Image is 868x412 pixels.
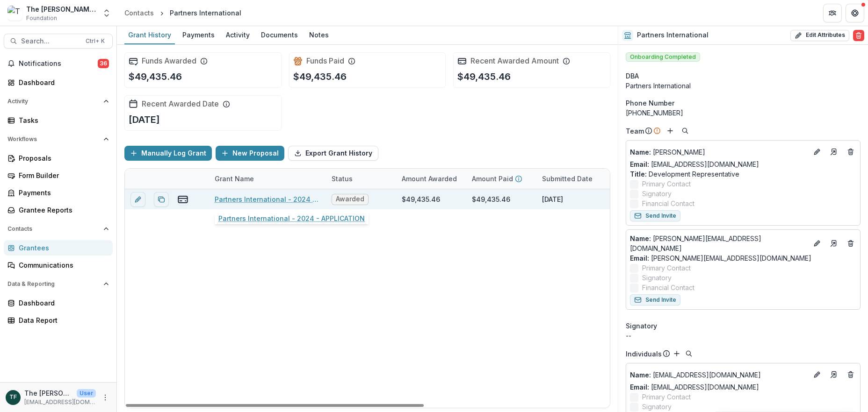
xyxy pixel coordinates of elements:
[626,71,639,81] span: DBA
[630,210,680,221] button: Send Invite
[536,169,607,189] div: Submitted Date
[630,371,651,379] span: Name :
[630,370,808,380] a: Name: [EMAIL_ADDRESS][DOMAIN_NAME]
[4,94,113,109] button: Open Activity
[19,60,98,68] span: Notifications
[124,26,175,44] a: Grant History
[293,70,347,84] p: $49,435.46
[630,294,680,305] button: Send Invite
[642,263,691,273] span: Primary Contact
[630,170,647,178] span: Title :
[4,277,113,291] button: Open Data & Reporting
[222,26,253,44] a: Activity
[326,174,358,184] div: Status
[4,132,113,147] button: Open Workflows
[7,226,100,232] span: Contacts
[4,75,113,90] a: Dashboard
[4,295,113,311] a: Dashboard
[626,349,662,359] p: Individuals
[9,394,17,400] div: The Bolick Foundation
[4,221,113,236] button: Open Contacts
[129,70,182,84] p: $49,435.46
[306,57,344,65] h2: Funds Paid
[98,59,109,68] span: 36
[4,257,113,273] a: Communications
[846,4,864,22] button: Get Help
[845,238,856,249] button: Deletes
[7,98,100,105] span: Activity
[630,159,759,169] a: Email: [EMAIL_ADDRESS][DOMAIN_NAME]
[209,169,326,189] div: Grant Name
[642,283,694,292] span: Financial Contact
[26,4,96,14] div: The [PERSON_NAME] Foundation
[216,146,284,161] button: New Proposal
[4,168,113,183] a: Form Builder
[24,388,73,398] p: The [PERSON_NAME] Foundation
[4,150,113,166] a: Proposals
[466,169,536,189] div: Amount Paid
[19,78,105,87] div: Dashboard
[21,37,80,45] span: Search...
[336,195,364,203] span: Awarded
[683,348,694,359] button: Search
[100,392,111,403] button: More
[179,26,218,44] a: Payments
[637,31,709,39] h2: Partners International
[680,125,691,136] button: Search
[630,147,808,157] p: [PERSON_NAME]
[845,146,856,157] button: Deletes
[853,30,864,41] button: Delete
[4,313,113,328] a: Data Report
[826,144,841,159] a: Go to contact
[630,383,649,391] span: Email:
[642,199,694,208] span: Financial Contact
[626,331,861,341] div: --
[626,321,657,331] span: Signatory
[630,254,649,262] span: Email:
[630,234,808,253] p: [PERSON_NAME][EMAIL_ADDRESS][DOMAIN_NAME]
[630,160,649,168] span: Email:
[19,260,105,270] div: Communications
[630,253,811,263] a: Email: [PERSON_NAME][EMAIL_ADDRESS][DOMAIN_NAME]
[19,243,105,253] div: Grantees
[326,169,396,189] div: Status
[179,28,218,42] div: Payments
[19,205,105,215] div: Grantee Reports
[124,8,154,18] div: Contacts
[642,273,672,283] span: Signatory
[811,369,823,380] button: Edit
[130,192,145,207] button: edit
[19,298,105,308] div: Dashboard
[642,189,672,199] span: Signatory
[402,194,440,204] div: $49,435.46
[472,174,513,184] p: Amount Paid
[305,28,333,42] div: Notes
[24,398,96,406] p: [EMAIL_ADDRESS][DOMAIN_NAME]
[121,6,158,20] a: Contacts
[4,34,113,49] button: Search...
[542,194,563,204] div: [DATE]
[630,169,856,179] p: Development Representative
[626,108,861,118] div: [PHONE_NUMBER]
[642,392,691,402] span: Primary Contact
[823,4,842,22] button: Partners
[642,402,672,412] span: Signatory
[826,236,841,251] a: Go to contact
[630,234,651,242] span: Name :
[7,281,100,287] span: Data & Reporting
[4,240,113,256] a: Grantees
[811,238,823,249] button: Edit
[626,98,674,108] span: Phone Number
[607,174,655,184] div: Award Date
[4,113,113,128] a: Tasks
[4,185,113,200] a: Payments
[472,194,510,204] div: $49,435.46
[19,188,105,198] div: Payments
[142,99,219,108] h2: Recent Awarded Date
[665,125,676,136] button: Add
[607,169,677,189] div: Award Date
[124,146,212,161] button: Manually Log Grant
